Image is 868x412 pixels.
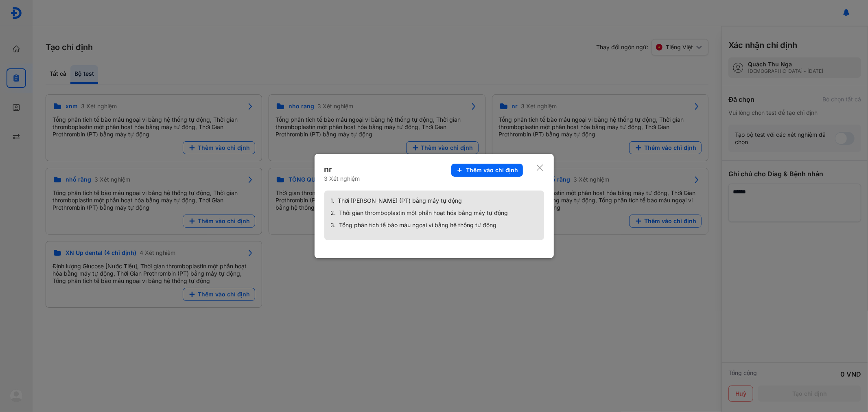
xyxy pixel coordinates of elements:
button: Thêm vào chỉ định [451,164,523,177]
span: 1. [331,197,335,204]
span: 3. [331,221,336,229]
span: Thời gian thromboplastin một phần hoạt hóa bằng máy tự động [339,209,508,217]
span: Thời [PERSON_NAME] (PT) bằng máy tự động [338,197,462,204]
span: Thêm vào chỉ định [466,167,518,174]
div: nr [324,164,360,175]
span: 2. [331,209,336,217]
span: Tổng phân tích tế bào máu ngoại vi bằng hệ thống tự động [339,221,497,229]
div: 3 Xét nghiệm [324,175,360,182]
